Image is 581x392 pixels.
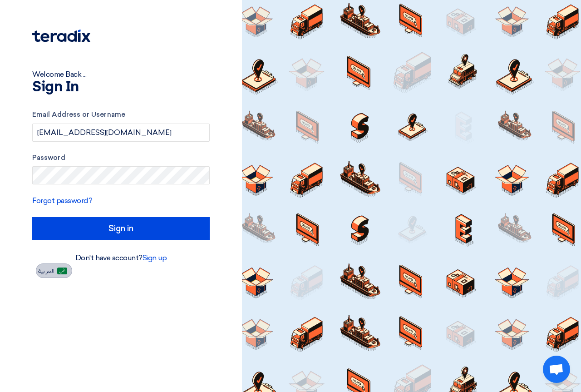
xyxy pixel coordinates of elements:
[143,253,167,262] a: Sign up
[32,124,210,142] input: Enter your business email or username
[57,268,67,274] img: ar-AR.png
[32,80,210,94] h1: Sign In
[32,153,210,163] label: Password
[38,268,54,274] span: العربية
[32,30,90,42] img: Teradix logo
[32,109,210,120] label: Email Address or Username
[32,253,210,263] div: Don't have account?
[32,196,92,205] a: Forgot password?
[32,217,210,240] input: Sign in
[36,263,72,278] button: العربية
[32,69,210,80] div: Welcome Back ...
[543,356,570,383] a: دردشة مفتوحة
